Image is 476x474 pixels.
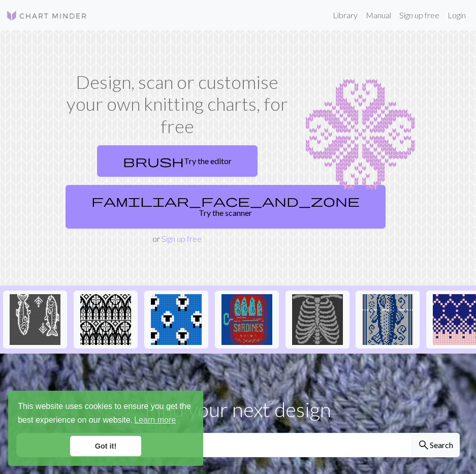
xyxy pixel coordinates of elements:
[285,313,350,323] a: New Piskel-1.png (2).png
[144,313,208,323] a: Sheep socks
[66,185,386,229] a: Try the scanner
[418,438,430,452] span: search
[74,291,138,349] button: tracery
[16,394,460,425] p: Find your next design
[395,5,443,25] a: Sign up free
[6,10,87,22] img: Logo
[362,294,413,345] img: fish prac
[18,400,194,428] span: This website uses cookies to ensure you get the best experience on our website.
[411,433,460,457] button: Search
[215,291,279,349] button: Sardines in a can
[133,413,177,428] a: learn more about cookies
[329,5,362,25] a: Library
[362,5,395,25] a: Manual
[215,313,279,323] a: Sardines in a can
[285,291,350,349] button: New Piskel-1.png (2).png
[10,294,60,345] img: fishies :)
[443,5,470,25] a: Login
[162,234,202,243] a: Sign up free
[292,294,343,345] img: New Piskel-1.png (2).png
[221,294,272,345] img: Sardines in a can
[91,194,360,208] span: familiar_face_and_zone
[61,71,293,137] h1: Design, scan or customise your own knitting charts, for free
[123,154,184,168] span: brush
[356,291,420,349] button: fish prac
[61,141,293,245] div: or
[70,436,141,456] a: dismiss cookie message
[305,71,415,198] img: Chart example
[8,391,203,466] div: cookieconsent
[3,313,67,323] a: fishies :)
[144,291,208,349] button: Sheep socks
[151,294,202,345] img: Sheep socks
[97,145,258,177] a: Try the editor
[356,313,420,323] a: fish prac
[74,313,138,323] a: tracery
[3,291,67,349] button: fishies :)
[80,294,131,345] img: tracery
